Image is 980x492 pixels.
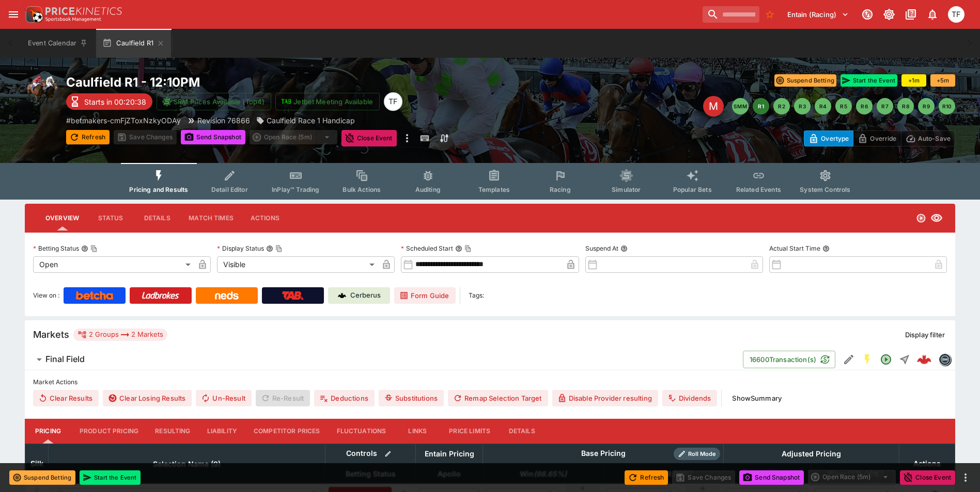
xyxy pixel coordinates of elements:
div: Start From [804,130,955,146]
th: Controls [325,444,416,464]
button: Resulting [147,419,198,444]
button: Open [877,350,895,369]
button: Bulk edit [381,447,395,461]
button: Copy To Clipboard [275,245,283,252]
button: Connected to PK [858,5,877,24]
button: Display filter [899,326,951,343]
button: Details [499,419,545,444]
a: 8a26bcf8-7990-4919-9d6a-e99f8ccd9d0c [914,349,935,370]
p: Suspend At [585,244,618,253]
button: Clear Results [33,390,99,406]
button: Status [87,206,134,231]
button: SGM Enabled [858,350,877,369]
span: InPlay™ Trading [272,186,319,193]
button: Liability [199,419,245,444]
button: Edit Detail [839,350,858,369]
button: Auto-Save [901,130,955,146]
span: Detail Editor [211,186,248,193]
div: Visible [217,256,378,273]
button: Start the Event [80,470,141,485]
button: Display StatusCopy To Clipboard [266,245,273,252]
p: Caulfield Race 1 Handicap [267,115,355,126]
button: Deductions [314,390,375,406]
p: Cerberus [350,290,381,301]
button: Clear Losing Results [103,390,192,406]
div: Tom Flynn [384,92,402,111]
button: R3 [794,98,811,114]
svg: Open [880,353,892,366]
img: logo-cerberus--red.svg [917,352,931,367]
button: Price Limits [441,419,499,444]
button: Substitutions [379,390,444,406]
p: Auto-Save [918,133,951,144]
button: Dividends [662,390,717,406]
button: Disable Provider resulting [552,390,658,406]
button: Suspend Betting [774,74,836,87]
button: Links [394,419,441,444]
button: Select Tenant [781,6,855,23]
button: Competitor Prices [245,419,329,444]
button: Close Event [900,470,955,485]
button: Product Pricing [71,419,147,444]
button: Close Event [341,130,397,146]
button: Start the Event [841,74,897,87]
span: Pricing and Results [129,186,188,193]
button: Straight [895,350,914,369]
button: Jetbet Meeting Available [275,93,380,110]
img: betmakers [939,354,951,365]
span: Selection Name (9) [142,458,232,470]
button: Overtype [804,130,853,146]
img: Ladbrokes [142,291,179,300]
button: Overview [37,206,87,231]
label: Tags: [469,287,484,304]
button: Documentation [901,5,920,24]
button: R4 [815,98,831,114]
button: R2 [773,98,790,114]
button: R5 [835,98,852,114]
button: Fluctuations [329,419,395,444]
button: 16600Transaction(s) [743,351,835,368]
span: Roll Mode [684,450,720,458]
svg: Open [916,213,926,223]
button: R9 [918,98,935,114]
nav: pagination navigation [732,98,955,114]
div: Caulfield Race 1 Handicap [256,115,355,126]
button: Un-Result [196,390,251,406]
span: Templates [478,186,510,193]
button: Betting StatusCopy To Clipboard [81,245,88,252]
button: Send Snapshot [181,130,245,144]
button: Suspend At [620,245,628,252]
button: Match Times [180,206,242,231]
button: R1 [753,98,769,114]
button: Caulfield R1 [96,29,171,58]
div: Open [33,256,194,273]
div: 2 Groups 2 Markets [77,329,163,341]
th: Entain Pricing [416,444,483,464]
button: ShowSummary [726,390,788,406]
span: System Controls [800,186,850,193]
button: Refresh [625,470,668,485]
button: Remap Selection Target [448,390,548,406]
p: Scheduled Start [401,244,453,253]
div: Edit Meeting [703,96,724,117]
img: PriceKinetics Logo [23,4,43,25]
p: Revision 76866 [197,115,250,126]
p: Override [870,133,896,144]
img: Betcha [76,291,113,300]
button: R6 [856,98,873,114]
img: Cerberus [338,291,346,300]
p: Copy To Clipboard [66,115,181,126]
button: Copy To Clipboard [90,245,98,252]
th: Actions [899,444,955,483]
button: Details [134,206,180,231]
span: Popular Bets [673,186,712,193]
img: jetbet-logo.svg [281,96,291,107]
button: open drawer [4,5,23,24]
img: Sportsbook Management [45,17,101,22]
th: Adjusted Pricing [723,444,899,464]
button: +5m [930,74,955,87]
p: Overtype [821,133,849,144]
button: Refresh [66,130,110,144]
div: split button [808,470,896,484]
